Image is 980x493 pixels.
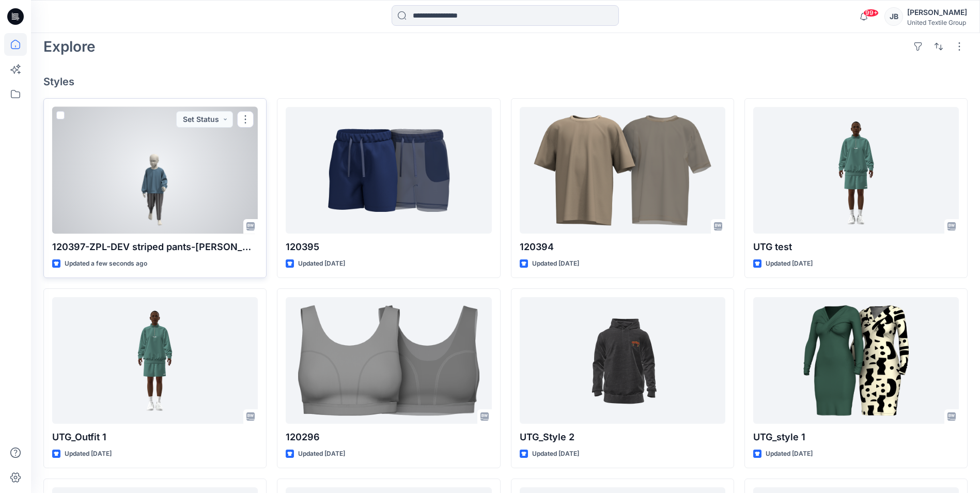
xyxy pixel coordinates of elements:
[907,6,967,19] div: [PERSON_NAME]
[65,258,147,269] p: Updated a few seconds ago
[753,430,959,444] p: UTG_style 1
[884,7,903,26] div: JB
[43,38,96,55] h2: Explore
[532,449,579,459] p: Updated [DATE]
[753,240,959,254] p: UTG test
[52,107,258,234] a: 120397-ZPL-DEV striped pants-RG-JB
[863,9,879,17] span: 99+
[298,449,345,459] p: Updated [DATE]
[520,297,725,424] a: UTG_Style 2
[52,297,258,424] a: UTG_Outfit 1
[520,240,725,254] p: 120394
[520,107,725,234] a: 120394
[65,449,112,459] p: Updated [DATE]
[286,240,491,254] p: 120395
[286,430,491,444] p: 120296
[766,258,813,269] p: Updated [DATE]
[52,430,258,444] p: UTG_Outfit 1
[753,297,959,424] a: UTG_style 1
[766,449,813,459] p: Updated [DATE]
[532,258,579,269] p: Updated [DATE]
[286,107,491,234] a: 120395
[520,430,725,444] p: UTG_Style 2
[286,297,491,424] a: 120296
[298,258,345,269] p: Updated [DATE]
[753,107,959,234] a: UTG test
[907,19,967,26] div: United Textile Group
[43,75,968,88] h4: Styles
[52,240,258,254] p: 120397-ZPL-DEV striped pants-[PERSON_NAME]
